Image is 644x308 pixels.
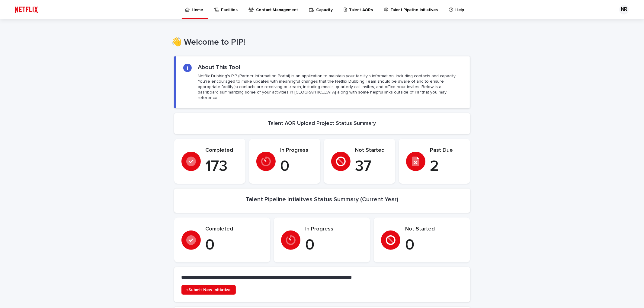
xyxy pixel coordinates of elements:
p: Not Started [355,147,388,154]
img: ifQbXi3ZQGMSEF7WDB7W [12,4,41,16]
p: Completed [206,147,238,154]
p: 2 [430,157,463,176]
h2: About This Tool [198,64,240,71]
p: In Progress [305,226,363,233]
p: 173 [206,157,238,176]
p: Not Started [405,226,463,233]
p: In Progress [280,147,313,154]
p: 0 [206,236,263,254]
p: 0 [305,236,363,254]
p: 37 [355,157,388,176]
h1: 👋 Welcome to PIP! [171,37,467,48]
p: 0 [405,236,463,254]
span: +Submit New Initiative [186,288,231,292]
p: 0 [280,157,313,176]
h2: Talent AOR Upload Project Status Summary [268,120,376,127]
a: +Submit New Initiative [181,285,236,295]
div: NR [619,5,629,14]
p: Completed [206,226,263,233]
p: Netflix Dubbing's PIP (Partner Information Portal) is an application to maintain your facility's ... [198,73,462,101]
h2: Talent Pipeline Intiaitves Status Summary (Current Year) [246,196,398,203]
p: Past Due [430,147,463,154]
